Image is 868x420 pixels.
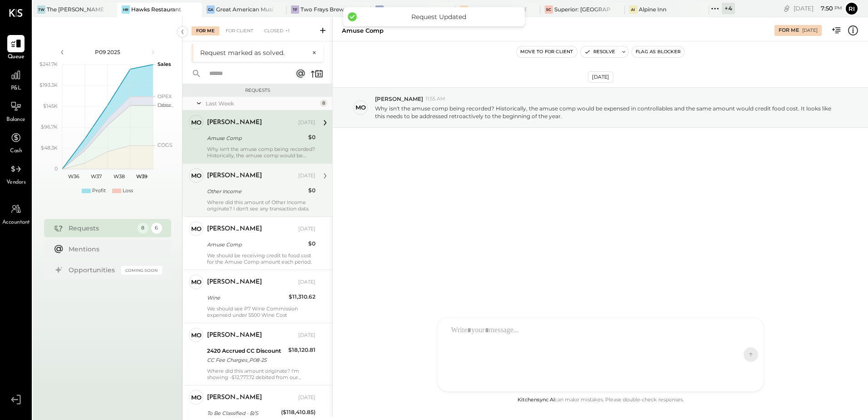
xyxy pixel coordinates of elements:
div: Superior: [GEOGRAPHIC_DATA] [554,5,611,13]
text: $193.3K [39,82,58,88]
span: +1 [285,28,290,34]
button: Ri [844,1,859,16]
text: W38 [113,173,124,180]
text: COGS [158,142,173,148]
span: [PERSON_NAME] [375,95,423,103]
a: Balance [0,98,31,124]
div: [DATE] [298,332,316,339]
text: $145K [43,103,58,109]
span: Cash [10,147,22,155]
div: For Me [779,27,799,34]
div: mo [191,171,202,180]
div: Where did this amount of Other Income originate? I don't see any transaction data. [207,199,316,212]
text: $241.7K [39,61,58,67]
text: Sales [158,61,171,67]
div: ($118,410.85) [281,408,316,417]
text: $48.3K [41,145,58,151]
text: W39 [136,173,147,180]
text: Occu... [158,102,173,108]
div: 6 [151,223,162,234]
text: W36 [68,173,79,180]
div: Wine [207,293,286,302]
div: GA [207,5,215,14]
a: Cash [0,129,31,155]
div: Coming Soon [121,266,162,275]
div: mo [191,118,202,127]
div: [DATE] [298,225,316,233]
div: Requests [187,87,328,94]
div: For Me [192,26,219,35]
p: Why isn't the amuse comp being recorded? Historically, the amuse comp would be expensed in contro... [375,105,837,120]
div: Hawks Provisions & Public House [469,5,526,13]
div: copy link [782,4,791,13]
div: [DATE] [298,119,316,126]
div: Great American Music Hall [216,5,273,13]
button: Flag as Blocker [632,46,684,57]
div: Amuse Comp [207,134,306,143]
div: mo [355,103,366,112]
div: Amuse Comp [207,240,306,249]
span: Vendors [6,179,26,187]
div: + 4 [722,3,735,14]
div: $0 [308,133,316,142]
div: Profit [92,187,106,195]
div: Where did this amount originate? I'm showing -$12,777.72 debited from our account on [DATE] [207,368,316,380]
div: HR [122,5,130,14]
div: mo [191,225,202,233]
div: [DATE] [588,71,613,83]
div: SW [375,5,384,14]
text: 0 [54,165,58,172]
div: Loss [123,187,133,195]
div: Amuse Comp [342,26,384,35]
div: [PERSON_NAME] [207,278,262,287]
text: $96.7K [41,124,58,130]
div: $0 [308,186,316,195]
div: [DATE] [298,394,316,401]
a: P&L [0,66,31,93]
span: Queue [8,53,25,61]
span: Balance [6,116,25,124]
div: We should see P7 Wine Commission expensed under 5500 Wine Cost [207,305,316,318]
div: We should be receiving credit to food cost for the Amuse Comp amount each period. [207,252,316,265]
div: Other Income [207,187,306,196]
div: [PERSON_NAME] [207,171,262,180]
div: mo [191,393,202,402]
div: Request Updated [361,13,516,21]
div: TW [37,5,45,14]
span: P&L [11,85,21,93]
div: $11,310.62 [289,292,316,301]
div: [PERSON_NAME] [207,118,262,127]
div: Hawks Restaurant [131,5,181,13]
text: W37 [91,173,102,180]
div: [DATE] [298,172,316,180]
div: To Be Classified - B/S [207,409,278,418]
div: [PERSON_NAME] [207,393,262,402]
div: Last Week [206,100,318,107]
div: $0 [308,239,316,248]
span: Accountant [2,219,30,227]
div: Mentions [69,245,158,254]
div: [DATE] [794,4,842,13]
div: SC [545,5,553,14]
div: The [PERSON_NAME] [47,5,104,13]
a: Vendors [0,160,31,187]
text: OPEX [158,93,172,100]
div: [PERSON_NAME] [207,331,262,340]
div: Alpine Inn [639,5,666,13]
div: HP [460,5,468,14]
div: 2420 Accrued CC Discount [207,346,286,355]
div: For Client [221,26,258,35]
div: Why isn't the amuse comp being recorded? Historically, the amuse comp would be expensed in contro... [207,146,316,159]
div: P09 2025 [69,48,146,56]
div: $18,120.81 [288,345,316,355]
button: × [307,49,316,57]
div: TF [291,5,299,14]
div: Requests [69,224,133,233]
div: [PERSON_NAME] [207,225,262,234]
button: Resolve [581,46,619,57]
div: Request marked as solved. [200,48,307,57]
div: Two Frays Brewery [301,5,353,13]
div: mo [191,331,202,340]
div: mo [191,278,202,286]
div: Opportunities [69,265,117,275]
